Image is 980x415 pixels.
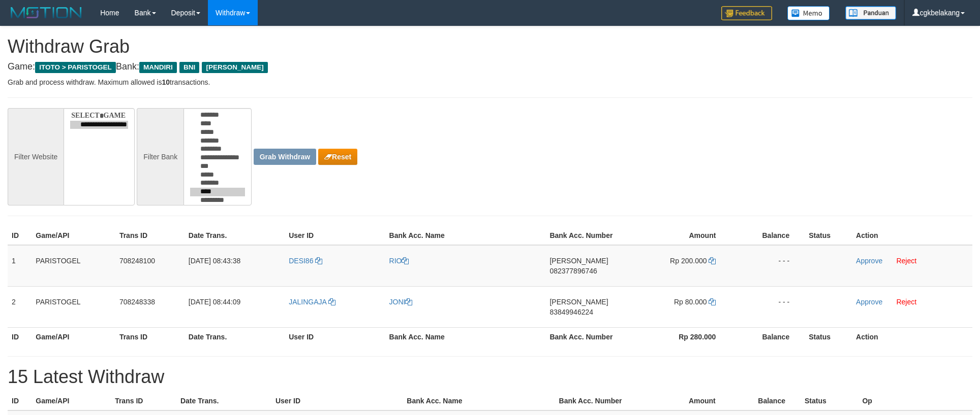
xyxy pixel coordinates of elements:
h1: Withdraw Grab [8,37,972,57]
img: Feedback.jpg [721,6,772,20]
th: ID [8,327,32,346]
th: Bank Acc. Name [385,327,546,346]
td: 2 [8,286,32,327]
th: User ID [285,327,385,346]
th: User ID [271,392,403,410]
button: Grab Withdraw [254,149,316,165]
th: Bank Acc. Name [403,392,555,410]
a: JONI [389,298,413,306]
td: PARISTOGEL [32,286,115,327]
th: ID [8,392,32,410]
th: Date Trans. [176,392,271,410]
th: Action [852,226,972,245]
span: [DATE] 08:43:38 [189,257,240,265]
span: 708248338 [119,298,155,306]
img: Button%20Memo.svg [787,6,830,20]
th: Date Trans. [185,327,285,346]
th: Rp 280.000 [651,327,731,346]
th: Status [805,226,852,245]
th: Game/API [32,327,115,346]
div: Filter Website [8,108,64,205]
td: 1 [8,245,32,287]
th: Op [858,392,972,410]
span: Rp 200.000 [670,257,707,265]
span: ITOTO > PARISTOGEL [35,62,116,73]
span: DESI86 [289,257,313,265]
th: Status [805,327,852,346]
span: [DATE] 08:44:09 [189,298,240,306]
div: Filter Bank [137,108,183,205]
span: MANDIRI [139,62,177,73]
span: 83849946224 [549,308,593,316]
th: Bank Acc. Number [545,327,651,346]
th: Date Trans. [185,226,285,245]
td: PARISTOGEL [32,245,115,287]
span: [PERSON_NAME] [549,298,608,306]
th: User ID [285,226,385,245]
span: 708248100 [119,257,155,265]
th: Bank Acc. Number [555,392,655,410]
span: [PERSON_NAME] [549,257,608,265]
th: Trans ID [115,327,185,346]
th: Game/API [32,392,111,410]
th: Balance [731,392,801,410]
h1: 15 Latest Withdraw [8,367,972,387]
strong: 10 [162,78,170,86]
th: Amount [651,226,731,245]
th: Balance [731,327,805,346]
p: Grab and process withdraw. Maximum allowed is transactions. [8,77,972,87]
th: Bank Acc. Name [385,226,546,245]
a: Approve [856,298,882,306]
a: DESI86 [289,257,322,265]
span: Rp 80.000 [674,298,707,306]
img: MOTION_logo.png [8,5,85,20]
h4: Game: Bank: [8,62,972,72]
span: BNI [179,62,199,73]
span: JALINGAJA [289,298,326,306]
a: Reject [896,298,916,306]
a: Reject [896,257,916,265]
td: - - - [731,286,805,327]
th: Action [852,327,972,346]
th: Trans ID [115,226,185,245]
td: - - - [731,245,805,287]
a: JALINGAJA [289,298,335,306]
th: Game/API [32,226,115,245]
button: Reset [318,149,357,165]
span: 082377896746 [549,267,597,275]
a: Approve [856,257,882,265]
th: Bank Acc. Number [545,226,651,245]
span: [PERSON_NAME] [202,62,267,73]
th: Trans ID [111,392,176,410]
a: RIO [389,257,409,265]
img: panduan.png [845,6,896,20]
th: Balance [731,226,805,245]
th: Status [801,392,859,410]
th: Amount [655,392,731,410]
th: ID [8,226,32,245]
